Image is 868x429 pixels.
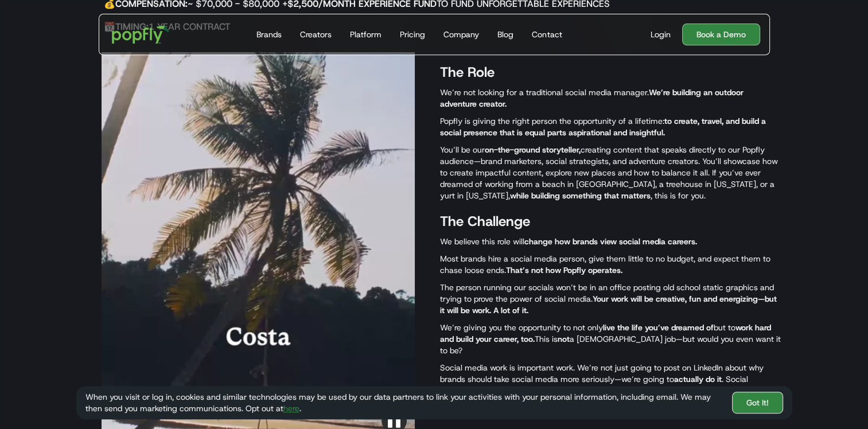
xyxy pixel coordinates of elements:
strong: actually do it [674,374,722,384]
strong: We’re building an outdoor adventure creator. [440,87,744,109]
a: Brands [252,14,286,54]
strong: work hard and build your career, too. [440,322,771,344]
strong: on-the-ground storyteller, [485,145,581,155]
a: Contact [527,14,566,54]
div: Pricing [400,29,425,40]
strong: to create, travel, and build a social presence that is equal parts aspirational and insightful. [440,116,766,138]
strong: not [558,334,570,344]
a: here [283,403,299,414]
div: Login [651,29,671,40]
p: You’ll be our creating content that speaks directly to our Popfly audience—brand marketers, socia... [440,144,781,201]
strong: while building something that matters [510,190,651,201]
p: Most brands hire a social media person, give them little to no budget, and expect them to chase l... [440,253,781,276]
strong: The Challenge [440,212,530,231]
strong: That’s not how Popfly operates. [506,265,622,275]
a: Blog [493,14,518,54]
div: Company [443,29,479,40]
a: home [104,17,178,52]
strong: The Role [440,63,495,81]
a: Creators [295,14,336,54]
p: We’re not looking for a traditional social media manager. [440,87,781,110]
p: Popfly is giving the right person the opportunity of a lifetime: [440,115,781,138]
a: Login [646,29,675,40]
div: Brands [256,29,282,40]
strong: change how brands view social media careers. [524,236,697,247]
p: We believe this role will [440,236,781,247]
div: When you visit or log in, cookies and similar technologies may be used by our data partners to li... [85,391,723,414]
div: Blog [497,29,513,40]
a: Pricing [395,14,430,54]
p: The person running our socials won’t be in an office posting old school static graphics and tryin... [440,282,781,316]
p: We’re giving you the opportunity to not only but to This is a [DEMOGRAPHIC_DATA] job—but would yo... [440,322,781,356]
a: Company [439,14,484,54]
a: Got It! [732,392,783,414]
div: Platform [350,29,382,40]
strong: Your work will be creative, fun and energizing—but it will be work. A lot of it. [440,294,777,315]
div: Creators [300,29,332,40]
p: Social media work is important work. We’re not just going to post on LinkedIn about why brands sh... [440,362,781,408]
a: Platform [345,14,386,54]
strong: live the life you’ve dreamed of [603,322,714,333]
a: Book a Demo [682,24,760,45]
div: Contact [532,29,562,40]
